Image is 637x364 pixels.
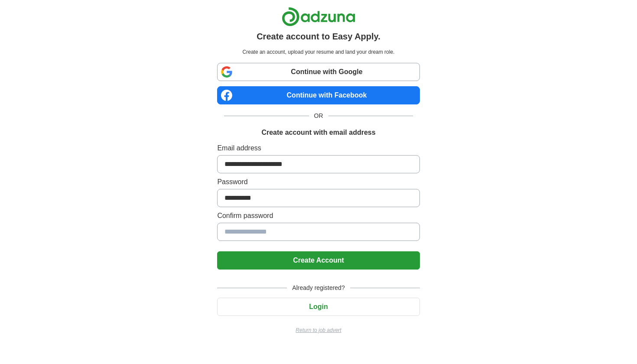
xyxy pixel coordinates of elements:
label: Email address [217,143,419,153]
a: Continue with Google [217,63,419,81]
a: Return to job advert [217,326,419,334]
img: Adzuna logo [282,7,355,26]
a: Continue with Facebook [217,86,419,104]
p: Create an account, upload your resume and land your dream role. [219,48,418,56]
span: OR [309,111,328,120]
label: Confirm password [217,211,419,221]
button: Login [217,298,419,316]
h1: Create account to Easy Apply. [257,30,380,43]
h1: Create account with email address [261,127,375,138]
a: Login [217,303,419,310]
button: Create Account [217,251,419,270]
label: Password [217,177,419,187]
span: Already registered? [287,283,350,292]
